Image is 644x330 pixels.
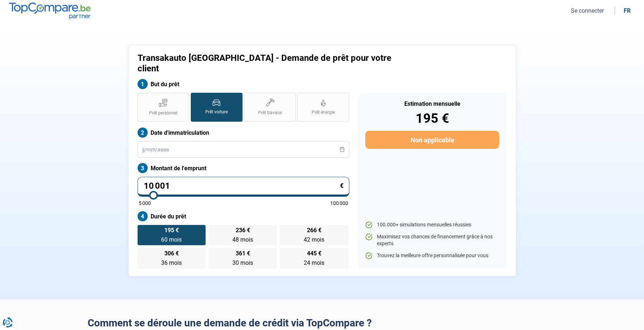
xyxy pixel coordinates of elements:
[138,211,349,221] label: Durée du prêt
[307,227,321,233] span: 266 €
[258,110,282,116] span: Prêt travaux
[138,163,349,173] label: Montant de l'emprunt
[149,110,177,116] span: Prêt personnel
[164,251,179,256] span: 306 €
[232,236,253,243] span: 48 mois
[138,128,349,138] label: Date d'immatriculation
[304,236,324,243] span: 42 mois
[365,112,499,125] div: 195 €
[365,101,499,107] div: Estimation mensuelle
[138,79,349,89] label: But du prêt
[569,7,606,14] button: Se connecter
[340,183,344,189] span: €
[236,251,250,256] span: 361 €
[9,3,91,19] img: TopCompare.be
[304,259,324,266] span: 24 mois
[88,317,557,329] h2: Comment se déroule une demande de crédit via TopCompare ?
[205,109,228,115] span: Prêt voiture
[307,251,321,256] span: 445 €
[365,252,499,259] li: Trouvez la meilleure offre personnalisée pour vous
[312,109,335,116] span: Prêt énergie
[365,221,499,229] li: 100.000+ simulations mensuelles réussies
[138,141,349,158] input: jj/mm/aaaa
[232,259,253,266] span: 30 mois
[139,201,151,206] span: 5 000
[624,7,631,14] div: fr
[138,53,412,74] h1: Transakauto [GEOGRAPHIC_DATA] - Demande de prêt pour votre client
[161,259,182,266] span: 36 mois
[365,233,499,247] li: Maximisez vos chances de financement grâce à nos experts
[236,227,250,233] span: 236 €
[330,201,348,206] span: 100 000
[365,131,499,149] button: Non applicable
[161,236,182,243] span: 60 mois
[164,227,179,233] span: 195 €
